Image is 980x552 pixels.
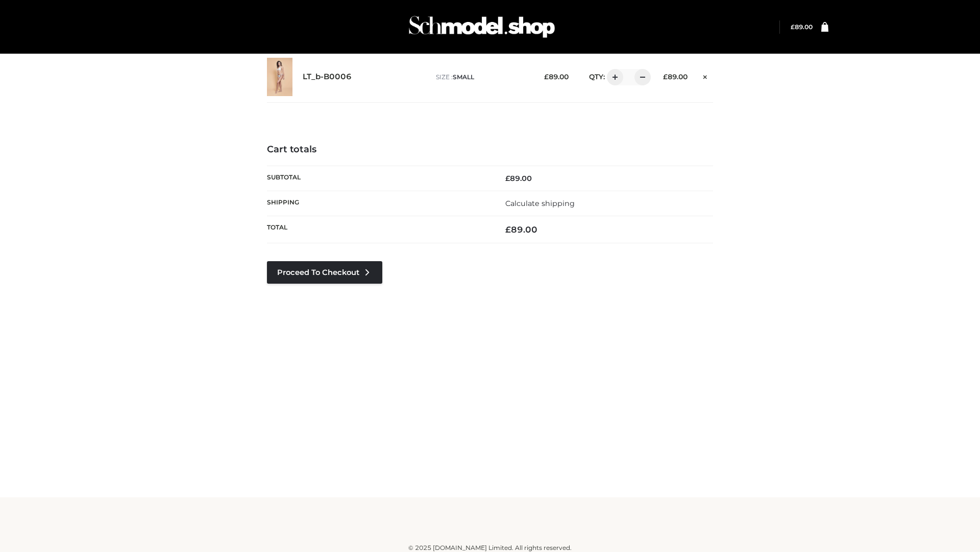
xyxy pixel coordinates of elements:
bdi: 89.00 [505,224,537,235]
bdi: 89.00 [791,23,813,31]
span: £ [505,224,511,235]
bdi: 89.00 [544,73,569,81]
a: LT_b-B0006 [303,72,352,82]
img: LT_b-B0006 - SMALL [267,58,292,96]
span: SMALL [453,73,474,81]
p: size : [436,73,528,82]
a: Proceed to Checkout [267,261,382,284]
span: £ [663,73,668,81]
a: Remove this item [698,69,713,82]
bdi: 89.00 [505,174,532,183]
h4: Cart totals [267,144,713,155]
span: £ [791,23,795,31]
th: Subtotal [267,166,490,191]
th: Total [267,216,490,243]
th: Shipping [267,191,490,216]
a: Calculate shipping [505,199,575,208]
span: £ [505,174,510,183]
div: QTY: [579,69,647,85]
a: £89.00 [791,23,813,31]
bdi: 89.00 [663,73,688,81]
img: Schmodel Admin 964 [405,7,558,47]
span: £ [544,73,549,81]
